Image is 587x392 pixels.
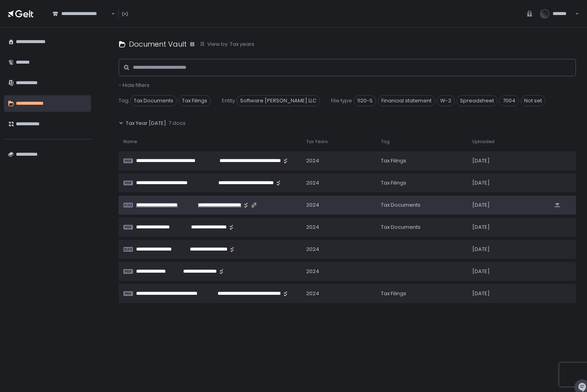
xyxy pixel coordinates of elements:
[199,41,254,48] button: View by: Tax years
[119,82,150,89] button: - Hide filters
[306,202,319,209] div: 2024
[354,95,376,106] span: 1120-S
[472,157,490,164] span: [DATE]
[472,202,490,209] span: [DATE]
[456,95,498,106] span: Spreadsheet
[472,224,490,231] span: [DATE]
[306,179,319,187] div: 2024
[306,268,319,275] div: 2024
[306,157,319,164] div: 2024
[126,120,166,127] span: Tax Year [DATE]
[306,139,328,145] span: Tax Years
[222,97,235,104] span: Entity
[472,268,490,275] span: [DATE]
[521,95,545,106] span: Not set
[169,120,186,127] span: 7 docs
[119,81,150,89] span: - Hide filters
[237,95,320,106] span: Software [PERSON_NAME] LLC
[472,290,490,297] span: [DATE]
[306,246,319,253] div: 2024
[437,95,455,106] span: W-2
[499,95,519,106] span: 7004
[130,95,177,106] span: Tax Documents
[378,95,435,106] span: Financial statement
[472,139,494,145] span: Uploaded
[306,290,319,297] div: 2024
[119,97,129,104] span: Tag
[381,139,390,145] span: Tag
[178,95,211,106] span: Tax Filings
[331,97,352,104] span: File type
[129,39,187,49] h1: Document Vault
[47,6,115,22] div: Search for option
[472,179,490,187] span: [DATE]
[306,224,319,231] div: 2024
[472,246,490,253] span: [DATE]
[123,139,137,145] span: Name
